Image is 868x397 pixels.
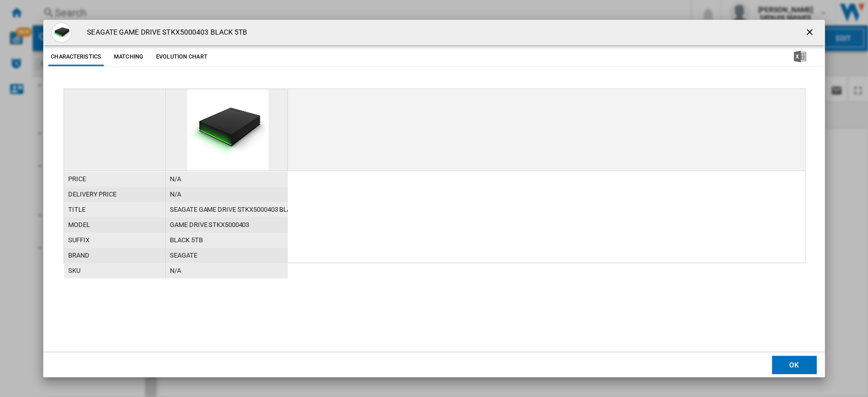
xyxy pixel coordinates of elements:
div: GAME DRIVE STKX5000403 [166,217,288,233]
div: model [64,217,165,233]
div: delivery price [64,187,165,202]
ng-md-icon: getI18NText('BUTTONS.CLOSE_DIALOG') [804,27,817,39]
md-dialog: Product popup [43,20,824,377]
button: Download in Excel [777,48,822,66]
div: brand [64,248,165,263]
img: 51Iz+XFbB3L._AC_SY300_SX300_.jpg [187,89,268,171]
div: N/A [166,263,288,278]
h4: SEAGATE GAME DRIVE STKX5000403 BLACK 5TB [82,27,247,38]
div: suffix [64,233,165,248]
button: getI18NText('BUTTONS.CLOSE_DIALOG') [800,22,821,43]
div: BLACK 5TB [166,233,288,248]
div: N/A [166,187,288,202]
div: N/A [166,172,288,187]
div: price [64,172,165,187]
img: 51Iz+XFbB3L._AC_SY300_SX300_.jpg [51,22,72,43]
div: SEAGATE [166,248,288,263]
img: excel-24x24.png [794,50,806,63]
button: OK [772,356,817,374]
button: Characteristics [48,48,104,66]
div: title [64,202,165,217]
button: Matching [106,48,151,66]
div: sku [64,263,165,278]
div: SEAGATE GAME DRIVE STKX5000403 BLACK 5TB [166,202,288,217]
button: Evolution chart [154,48,210,66]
